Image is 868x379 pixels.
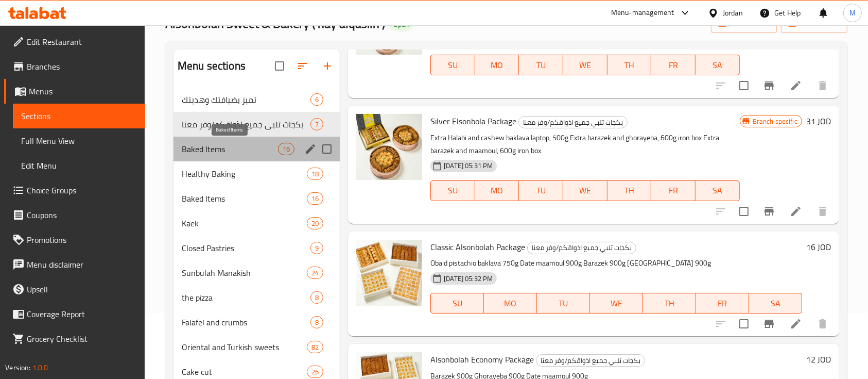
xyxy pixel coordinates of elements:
span: Branches [27,60,137,73]
span: Silver Elsonbola Package [430,113,516,129]
div: Jordan [723,7,743,19]
span: MO [479,183,515,198]
div: تميز بضيافتك وهديتك6 [173,87,340,112]
span: بكجات تلبي جميع اذواقكم/وفر معنا [182,118,310,130]
div: Closed Pastries9 [173,236,340,260]
button: TU [519,55,563,75]
a: Edit menu item [790,318,802,330]
a: Edit Menu [13,153,145,178]
span: SU [435,296,480,311]
span: Select to update [733,313,755,335]
span: the pizza [182,291,310,304]
span: Coupons [27,209,137,221]
span: Falafel and crumbs [182,316,310,328]
button: Branch-specific-item [757,311,782,336]
span: 20 [307,219,323,228]
span: 6 [311,95,323,105]
span: Full Menu View [21,135,137,147]
button: delete [810,311,835,336]
span: [DATE] 05:32 PM [440,274,497,284]
button: WE [563,55,607,75]
div: Baked Items16 [173,186,340,211]
button: WE [590,293,643,314]
span: Grocery Checklist [27,333,137,345]
h6: 16 JOD [806,240,831,254]
span: Menu disclaimer [27,258,137,271]
span: 82 [307,342,323,352]
span: MO [488,296,533,311]
span: TH [647,296,692,311]
div: the pizza8 [173,285,340,310]
a: Coverage Report [4,302,145,326]
span: Choice Groups [27,184,137,196]
button: TU [537,293,590,314]
p: Extra Halabi and cashew baklava laptop, 500g Extra barazek and ghorayeba, 600g iron box Extra bar... [430,131,739,157]
span: 18 [307,169,323,179]
span: Baked Items [182,192,307,205]
button: Branch-specific-item [757,73,782,98]
button: SA [696,55,740,75]
span: WE [594,296,639,311]
div: items [307,341,323,353]
span: MO [479,58,515,73]
button: SA [696,180,740,201]
a: Coupons [4,203,145,227]
span: Upsell [27,283,137,295]
button: SU [430,293,484,314]
p: Obaid pistachio baklava 750g Date maamoul 900g Barazek 900g [GEOGRAPHIC_DATA] 900g [430,257,802,270]
span: Menus [29,85,137,97]
div: Menu-management [611,7,674,19]
span: TH [612,58,648,73]
span: Kaek [182,217,307,229]
div: Sunbulah Manakish24 [173,260,340,285]
div: items [307,217,323,229]
div: Oriental and Turkish sweets82 [173,335,340,359]
a: Sections [13,104,145,128]
span: 7 [311,120,323,129]
span: Closed Pastries [182,242,310,254]
button: MO [475,180,519,201]
span: 26 [307,367,323,377]
div: items [307,168,323,180]
span: SA [700,58,736,73]
img: Classic Alsonbolah Package [356,240,422,306]
div: Healthy Baking18 [173,161,340,186]
span: Cake cut [182,366,307,378]
span: FR [655,183,691,198]
button: TH [607,55,652,75]
span: Edit Restaurant [27,36,137,48]
button: FR [696,293,749,314]
a: Full Menu View [13,128,145,153]
span: 16 [279,144,294,154]
span: 1.0.0 [32,361,48,374]
div: Falafel and crumbs8 [173,310,340,335]
span: Branch specific [749,117,802,126]
span: Oriental and Turkish sweets [182,341,307,353]
span: Healthy Baking [182,168,307,180]
div: items [310,242,323,254]
span: TH [612,183,648,198]
h6: 31 JOD [806,114,831,128]
span: 8 [311,293,323,303]
span: Edit Menu [21,159,137,172]
img: Silver Elsonbola Package [356,114,422,180]
span: 9 [311,243,323,253]
h2: Menu sections [178,58,246,74]
span: بكجات تلبي جميع اذواقكم/وفر معنا [519,117,627,128]
span: FR [655,58,691,73]
div: items [310,118,323,130]
span: SA [700,183,736,198]
button: TU [519,180,563,201]
h6: 12 JOD [806,352,831,367]
span: TU [523,58,559,73]
button: MO [484,293,537,314]
span: Classic Alsonbolah Package [430,239,525,255]
a: Menu disclaimer [4,252,145,277]
div: بكجات تلبي جميع اذواقكم/وفر معنا [518,116,628,128]
span: FR [700,296,745,311]
span: 24 [307,268,323,278]
span: بكجات تلبي جميع اذواقكم/وفر معنا [536,355,645,367]
span: 16 [307,194,323,204]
